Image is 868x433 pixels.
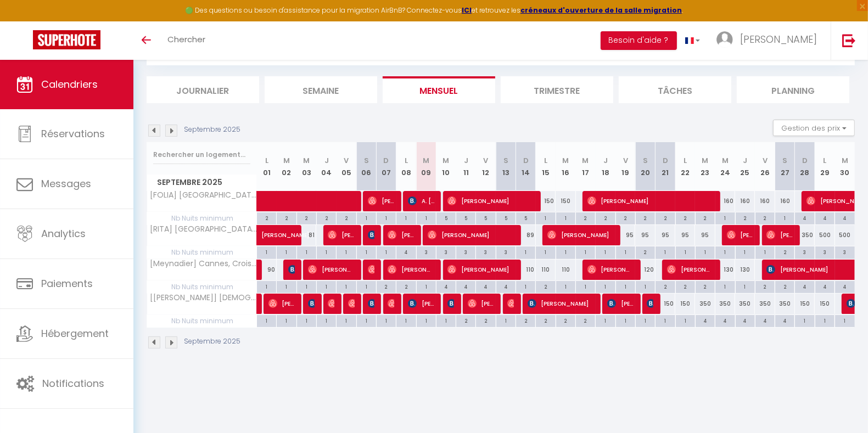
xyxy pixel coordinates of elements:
[615,225,635,245] div: 95
[337,246,356,257] div: 1
[184,336,240,347] p: Septembre 2025
[795,246,814,257] div: 3
[708,21,831,60] a: ... [PERSON_NAME]
[501,76,613,103] li: Trimestre
[423,155,429,166] abbr: M
[775,294,795,314] div: 350
[337,212,356,223] div: 2
[41,127,105,140] span: Réservations
[740,32,817,46] span: [PERSON_NAME]
[41,277,93,290] span: Paiements
[377,246,396,257] div: 1
[676,246,695,257] div: 1
[456,281,475,291] div: 4
[835,212,855,223] div: 4
[696,281,715,291] div: 2
[516,281,535,291] div: 1
[41,177,91,190] span: Messages
[357,281,376,291] div: 1
[405,155,408,166] abbr: L
[536,260,556,280] div: 110
[328,293,334,314] span: [PERSON_NAME]
[775,246,794,257] div: 2
[523,155,529,166] abbr: D
[775,191,795,211] div: 160
[456,315,475,325] div: 2
[815,212,835,223] div: 4
[388,259,434,280] span: [PERSON_NAME]
[736,212,755,223] div: 2
[823,155,826,166] abbr: L
[603,155,608,166] abbr: J
[516,246,535,257] div: 1
[456,212,475,223] div: 5
[755,142,775,191] th: 26
[842,155,848,166] abbr: M
[147,281,256,293] span: Nb Nuits minimum
[447,293,454,314] span: [PERSON_NAME]
[184,125,240,135] p: Septembre 2025
[297,246,316,257] div: 1
[317,246,336,257] div: 1
[676,315,695,325] div: 1
[42,376,104,390] span: Notifications
[616,281,635,291] div: 1
[147,246,256,258] span: Nb Nuits minimum
[663,155,668,166] abbr: D
[364,155,369,166] abbr: S
[536,212,555,223] div: 1
[503,155,508,166] abbr: S
[736,246,755,257] div: 1
[556,142,575,191] th: 16
[715,281,735,291] div: 1
[702,155,709,166] abbr: M
[436,246,456,257] div: 3
[297,212,316,223] div: 2
[447,259,513,280] span: [PERSON_NAME]
[417,315,436,325] div: 1
[667,259,713,280] span: [PERSON_NAME]
[357,212,376,223] div: 1
[775,142,795,191] th: 27
[696,315,715,325] div: 4
[556,260,575,280] div: 110
[368,259,374,280] span: [PERSON_NAME]
[835,281,855,291] div: 4
[596,281,615,291] div: 1
[520,5,682,15] a: créneaux d'ouverture de la salle migration
[775,281,794,291] div: 2
[695,225,715,245] div: 95
[147,315,256,327] span: Nb Nuits minimum
[324,155,329,166] abbr: J
[636,246,655,257] div: 2
[716,31,733,48] img: ...
[496,281,516,291] div: 4
[536,315,555,325] div: 2
[715,315,735,325] div: 4
[755,315,775,325] div: 4
[766,224,793,245] span: [PERSON_NAME]
[268,293,295,314] span: [PERSON_NAME]
[328,224,354,245] span: [PERSON_NAME]
[755,294,775,314] div: 350
[795,225,815,245] div: 350
[795,212,814,223] div: 4
[357,246,376,257] div: 1
[583,155,589,166] abbr: M
[556,246,575,257] div: 1
[596,315,615,325] div: 1
[556,212,575,223] div: 1
[737,76,849,103] li: Planning
[656,212,675,223] div: 2
[368,190,394,211] span: [PERSON_NAME]
[147,76,259,103] li: Journalier
[462,5,472,15] a: ICI
[755,281,775,291] div: 2
[357,315,376,325] div: 1
[675,294,695,314] div: 150
[636,281,655,291] div: 1
[159,21,214,60] a: Chercher
[257,294,262,314] a: [PERSON_NAME]
[308,293,315,314] span: [PERSON_NAME]
[763,155,768,166] abbr: V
